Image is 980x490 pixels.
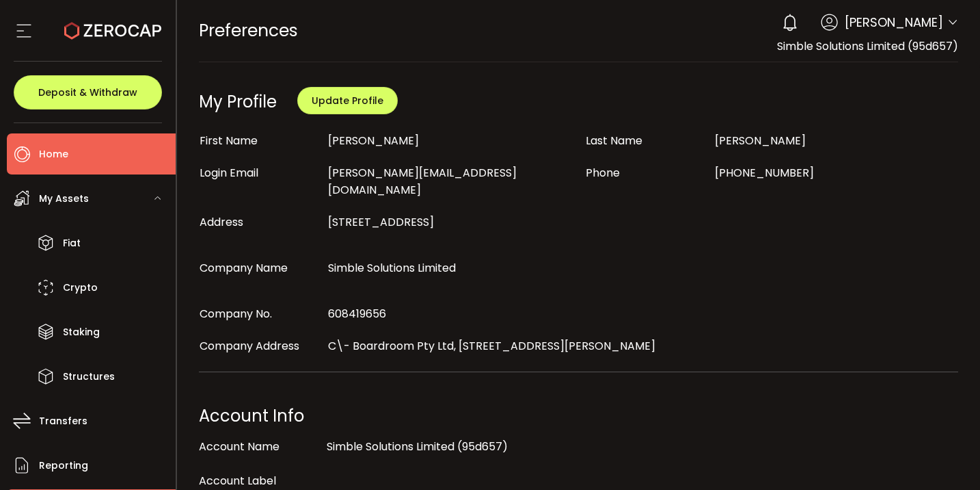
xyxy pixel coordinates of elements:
[328,260,456,276] span: Simble Solutions Limited
[199,90,277,113] div: My Profile
[328,165,517,198] span: [PERSON_NAME][EMAIL_ADDRESS][DOMAIN_NAME]
[328,338,655,354] span: C\- Boardroom Pty Ltd, [STREET_ADDRESS][PERSON_NAME]
[39,144,68,164] span: Home
[328,133,419,149] span: [PERSON_NAME]
[327,439,508,454] span: Simble Solutions Limited (95d657)
[199,18,298,42] span: Preferences
[63,278,98,298] span: Crypto
[38,88,137,97] span: Deposit & Withdraw
[200,338,299,354] span: Company Address
[63,233,81,253] span: Fiat
[39,411,87,431] span: Transfers
[200,306,272,322] span: Company No.
[199,402,959,430] div: Account Info
[200,165,258,181] span: Login Email
[63,367,115,387] span: Structures
[586,165,620,181] span: Phone
[845,13,943,31] span: [PERSON_NAME]
[39,456,88,476] span: Reporting
[715,133,806,149] span: [PERSON_NAME]
[200,133,258,149] span: First Name
[63,322,100,342] span: Staking
[912,424,980,490] iframe: Chat Widget
[39,189,89,209] span: My Assets
[715,165,814,181] span: [PHONE_NUMBER]
[586,133,642,149] span: Last Name
[199,433,321,461] div: Account Name
[312,94,383,107] span: Update Profile
[200,260,288,276] span: Company Name
[328,214,434,230] span: [STREET_ADDRESS]
[200,214,243,230] span: Address
[328,306,386,322] span: 608419656
[777,38,958,54] span: Simble Solutions Limited (95d657)
[297,87,398,114] button: Update Profile
[14,75,162,109] button: Deposit & Withdraw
